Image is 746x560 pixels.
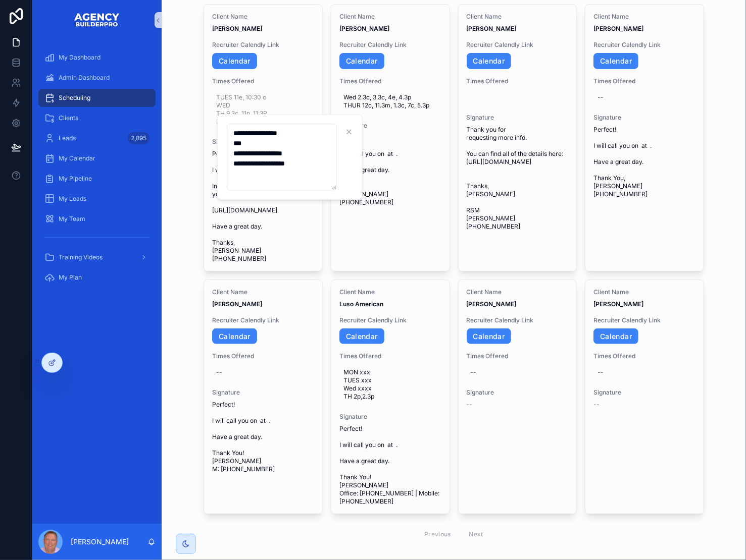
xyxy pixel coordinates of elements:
a: Calendar [212,53,257,69]
span: Times Offered [339,77,441,85]
a: Client Name[PERSON_NAME]Recruiter Calendly LinkCalendarTimes Offered--Signature-- [458,279,577,515]
span: Client Name [593,288,695,296]
span: Client Name [212,288,314,296]
a: Calendar [339,53,384,69]
span: Clients [59,114,78,122]
span: Signature [339,413,441,421]
span: Times Offered [467,352,569,360]
span: Recruiter Calendly Link [467,41,569,49]
a: My Leads [38,190,156,208]
strong: [PERSON_NAME] [593,300,643,308]
a: Clients [38,109,156,127]
span: Recruiter Calendly Link [212,316,314,324]
a: Client Name[PERSON_NAME]Recruiter Calendly LinkCalendarTimes Offered--SignaturePerfect! I will ca... [204,279,323,515]
a: Calendar [593,53,638,69]
a: My Pipeline [38,170,156,188]
span: Client Name [467,288,569,296]
a: My Plan [38,268,156,287]
a: Scheduling [38,89,156,107]
span: My Team [59,215,85,223]
strong: [PERSON_NAME] [467,25,517,32]
span: My Leads [59,195,86,203]
a: Client Name[PERSON_NAME]Recruiter Calendly LinkCalendarTimes OfferedWed 2.3c, 3.3c, 4e, 4.3p THUR... [331,4,450,271]
strong: [PERSON_NAME] [212,25,262,32]
span: My Plan [59,273,82,282]
a: Client Name[PERSON_NAME]Recruiter Calendly LinkCalendarTimes Offered--Signature-- [585,279,704,515]
span: -- [467,401,473,409]
span: Scheduling [59,94,90,102]
strong: Luso American [339,300,383,308]
span: Client Name [339,288,441,296]
span: Recruiter Calendly Link [467,316,569,324]
span: My Calendar [59,154,95,162]
a: Calendar [467,328,512,345]
a: Calendar [339,328,384,345]
strong: [PERSON_NAME] [593,25,643,32]
span: Client Name [212,13,314,21]
span: -- [593,401,600,409]
span: Recruiter Calendly Link [339,41,441,49]
span: Training Videos [59,253,103,261]
span: Wed 2.3c, 3.3c, 4e, 4.3p THUR 12c, 11.3m, 1.3c, 7c, 5.3p [343,93,437,109]
span: Times Offered [212,352,314,360]
strong: [PERSON_NAME] [467,300,517,308]
span: Times Offered [212,77,314,85]
span: Signature [593,114,695,122]
a: Calendar [467,53,512,69]
span: Times Offered [593,352,695,360]
span: Admin Dashboard [59,74,110,82]
div: -- [598,93,604,101]
span: Signature [593,388,695,397]
a: Client Name[PERSON_NAME]Recruiter Calendly LinkCalendarTimes OfferedTUES 11e, 10:30 c WED TH 9.3c... [204,4,323,271]
span: Times Offered [467,77,569,85]
span: Client Name [339,13,441,21]
span: My Dashboard [59,53,101,62]
div: -- [216,368,222,376]
div: scrollable content [32,40,162,301]
img: App logo [74,12,120,28]
a: Training Videos [38,248,156,266]
div: -- [471,368,477,376]
div: 2,895 [128,132,150,144]
span: MON xxx TUES xxx Wed xxxx TH 2p,2.3p [343,368,437,401]
span: Recruiter Calendly Link [593,316,695,324]
p: [PERSON_NAME] [71,537,129,547]
span: Thank you for requesting more info. You can find all of the details here: [URL][DOMAIN_NAME] Than... [467,126,569,231]
span: My Pipeline [59,175,92,183]
strong: [PERSON_NAME] [339,25,389,32]
span: Perfect! I will call you on at . Have a great day. Thank You! [PERSON_NAME] M: [PHONE_NUMBER] [212,401,314,473]
span: Signature [212,388,314,397]
a: My Calendar [38,149,156,167]
span: Perfect! I will call you on at . Have a great day. Thanks, [PERSON_NAME] [PHONE_NUMBER] [339,134,441,206]
span: Signature [467,388,569,397]
span: Signature [212,138,314,146]
a: Leads2,895 [38,129,156,147]
span: TUES 11e, 10:30 c WED TH 9.3c, 11p, 11:3P FRI 10e, 9.3M, 12.3p [216,93,310,126]
span: Client Name [467,13,569,21]
strong: [PERSON_NAME] [212,300,262,308]
span: Signature [339,122,441,130]
a: My Dashboard [38,48,156,67]
span: Leads [59,134,76,142]
a: Client NameLuso AmericanRecruiter Calendly LinkCalendarTimes OfferedMON xxx TUES xxx Wed xxxx TH ... [331,279,450,515]
a: Client Name[PERSON_NAME]Recruiter Calendly LinkCalendarTimes OfferedSignatureThank you for reques... [458,4,577,271]
span: Client Name [593,13,695,21]
span: Signature [467,114,569,122]
span: Recruiter Calendly Link [339,316,441,324]
div: -- [598,368,604,376]
span: Perfect! I will call you on at . Have a great day. Thank You! [PERSON_NAME] Office: [PHONE_NUMBER... [339,425,441,506]
span: Times Offered [339,352,441,360]
span: Recruiter Calendly Link [593,41,695,49]
a: Calendar [212,328,257,345]
a: Admin Dashboard [38,69,156,87]
a: My Team [38,210,156,228]
span: Recruiter Calendly Link [212,41,314,49]
span: Perfect! I will call you on at . In the meantime, here is a video you can watch prior to our call... [212,150,314,263]
a: Calendar [593,328,638,345]
span: Times Offered [593,77,695,85]
a: Client Name[PERSON_NAME]Recruiter Calendly LinkCalendarTimes Offered--SignaturePerfect! I will ca... [585,4,704,271]
span: Perfect! I will call you on at . Have a great day. Thank You, [PERSON_NAME] [PHONE_NUMBER] [593,126,695,198]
